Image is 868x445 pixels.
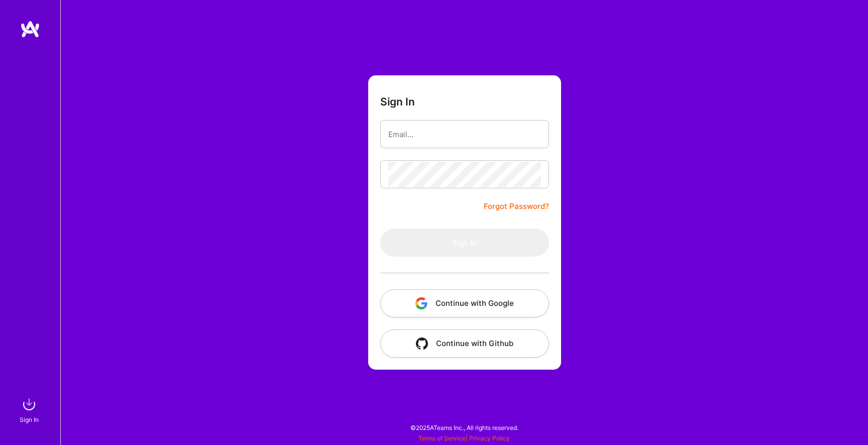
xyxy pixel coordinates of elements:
[21,394,39,425] a: sign inSign In
[469,434,510,442] a: Privacy Policy
[19,394,39,414] img: sign in
[484,200,549,212] a: Forgot Password?
[380,229,549,257] button: Sign In
[380,329,549,358] button: Continue with Github
[415,297,427,309] img: icon
[380,289,549,317] button: Continue with Google
[418,434,466,442] a: Terms of Service
[20,20,40,38] img: logo
[20,414,39,425] div: Sign In
[380,95,415,108] h3: Sign In
[388,122,541,147] input: Email...
[418,434,510,442] span: |
[416,338,428,350] img: icon
[60,415,868,440] div: © 2025 ATeams Inc., All rights reserved.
